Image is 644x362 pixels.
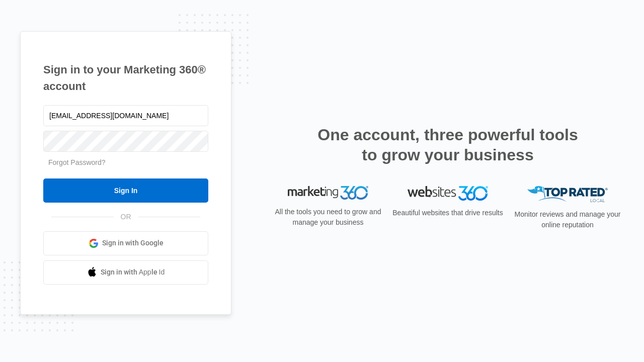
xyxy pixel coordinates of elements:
[43,61,208,95] h1: Sign in to your Marketing 360® account
[408,186,488,201] img: Websites 360
[43,260,208,285] a: Sign in with Apple Id
[314,125,581,165] h2: One account, three powerful tools to grow your business
[48,158,106,166] a: Forgot Password?
[272,207,384,228] p: All the tools you need to grow and manage your business
[511,209,624,230] p: Monitor reviews and manage your online reputation
[43,178,208,203] input: Sign In
[391,208,504,218] p: Beautiful websites that drive results
[43,231,208,255] a: Sign in with Google
[101,267,165,278] span: Sign in with Apple Id
[102,238,164,248] span: Sign in with Google
[288,186,368,200] img: Marketing 360
[114,212,138,222] span: OR
[527,186,608,203] img: Top Rated Local
[43,105,208,126] input: Email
